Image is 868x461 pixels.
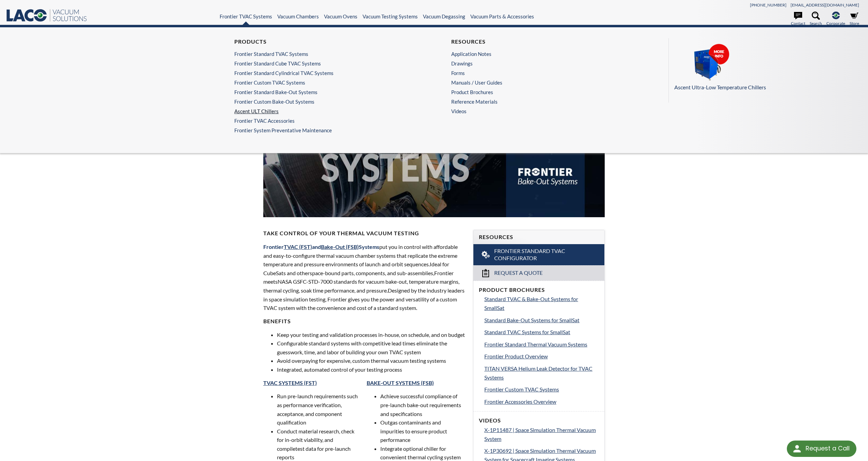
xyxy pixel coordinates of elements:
a: Forms [451,70,630,76]
a: Bake-Out (FSB) [321,243,359,250]
span: Standard TVAC Systems for SmallSat [484,329,570,335]
a: [PHONE_NUMBER] [750,2,786,8]
p: put you in control with affordable and easy-to-configure thermal vacuum chamber systems that repl... [263,242,465,312]
span: Id [430,261,435,267]
li: Achieve successful compliance of pre-launch bake-out requirements and specifications [380,392,465,418]
li: Keep your testing and validation processes in-house, on schedule, and on budget [277,330,465,339]
a: Store [850,12,859,27]
span: TITAN VERSA Helium Leak Detector for TVAC Systems [484,365,592,381]
a: Product Brochures [451,89,630,95]
a: TITAN VERSA Helium Leak Detector for TVAC Systems [484,364,599,382]
img: round button [792,443,803,454]
li: Run pre-launch requirements such as performance verification, acceptance, and component qualifica... [277,392,362,427]
a: Frontier Custom TVAC Systems [234,79,413,86]
a: Reference Materials [451,99,630,105]
a: Standard Bake-Out Systems for SmallSat [484,316,599,325]
span: Conduct material research, check for in-orbit viability, and compile [277,428,354,452]
span: Standard TVAC & Bake-Out Systems for SmallSat [484,296,578,311]
span: Corporate [826,20,845,27]
img: Ascent_Chillers_Pods__LVS_.png [674,44,742,82]
a: Frontier System Preventative Maintenance [234,127,416,133]
a: Standard TVAC & Bake-Out Systems for SmallSat [484,295,599,312]
li: Configurable standard systems with competitive lead times eliminate the guesswork, time, and labo... [277,339,465,356]
h4: Resources [451,38,630,45]
a: Frontier Custom TVAC Systems [484,385,599,394]
span: Standard Bake-Out Systems for SmallSat [484,317,579,323]
span: Request a Quote [494,269,543,277]
h4: BENEFITS [263,318,465,325]
span: Frontier Product Overview [484,353,548,359]
a: Frontier Custom Bake-Out Systems [234,99,413,105]
a: Frontier Standard Cube TVAC Systems [234,60,413,66]
a: Application Notes [451,51,630,57]
li: Avoid overpaying for expensive, custom thermal vacuum testing systems [277,356,465,365]
a: Vacuum Ovens [324,13,357,19]
li: Outgas contaminants and impurities to ensure product performance [380,418,465,444]
h4: Videos [479,417,599,424]
a: TVAC (FST) [284,243,312,250]
span: Frontier and Systems [263,243,379,250]
span: space-bound parts, components, and sub-assemblies, [310,270,434,276]
h4: Resources [479,234,599,241]
a: Vacuum Degassing [423,13,465,19]
a: Frontier Standard TVAC Systems [234,51,413,57]
a: Videos [451,108,633,114]
a: Contact [791,12,805,27]
a: Frontier Standard Thermal Vacuum Systems [484,340,599,349]
a: Frontier Standard Bake-Out Systems [234,89,413,95]
h4: Product Brochures [479,286,599,294]
span: Frontier Accessories Overview [484,398,556,405]
div: Request a Call [787,441,856,457]
a: Manuals / User Guides [451,79,630,86]
a: Request a Quote [473,265,604,281]
h4: Products [234,38,413,45]
a: Vacuum Chambers [277,13,319,19]
a: Frontier Accessories Overview [484,397,599,406]
span: test data for pre-launch reports [277,445,351,461]
a: Drawings [451,60,630,66]
a: X-1P11487 | Space Simulation Thermal Vacuum System [484,426,599,443]
p: Ascent Ultra-Low Temperature Chillers [674,83,851,92]
span: Designed by the industry leaders in space simulation testing, Frontier gives you the power and ve... [263,287,465,311]
a: Frontier Standard TVAC Configurator [473,244,604,265]
a: [EMAIL_ADDRESS][DOMAIN_NAME] [791,2,859,8]
a: Frontier Standard Cylindrical TVAC Systems [234,70,413,76]
a: Ascent Ultra-Low Temperature Chillers [674,44,851,92]
span: Frontier Standard TVAC Configurator [494,248,586,262]
a: Standard TVAC Systems for SmallSat [484,328,599,337]
span: NASA GSFC-STD-7000 standards for vacuum bake-out, temperature margins, thermal cycling, soak time... [263,278,459,294]
h4: Take Control of Your Thermal Vacuum Testing [263,230,465,237]
li: Integrated, automated control of your testing process [277,365,465,374]
a: Frontier TVAC Systems [220,13,272,19]
span: X-1P11487 | Space Simulation Thermal Vacuum System [484,427,596,442]
a: Vacuum Testing Systems [363,13,418,19]
a: TVAC SYSTEMS (FST) [263,380,317,386]
a: Ascent ULT Chillers [234,108,413,114]
a: BAKE-OUT SYSTEMS (FSB) [367,380,434,386]
span: Frontier Custom TVAC Systems [484,386,559,392]
a: Vacuum Parts & Accessories [470,13,534,19]
div: Request a Call [806,441,850,456]
span: xtreme temperature and pressure environments of launch and orbit sequences. eal for CubeSats and ... [263,252,457,276]
a: Search [810,12,822,27]
span: Frontier Standard Thermal Vacuum Systems [484,341,587,347]
a: Frontier TVAC Accessories [234,118,413,124]
a: Frontier Product Overview [484,352,599,361]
